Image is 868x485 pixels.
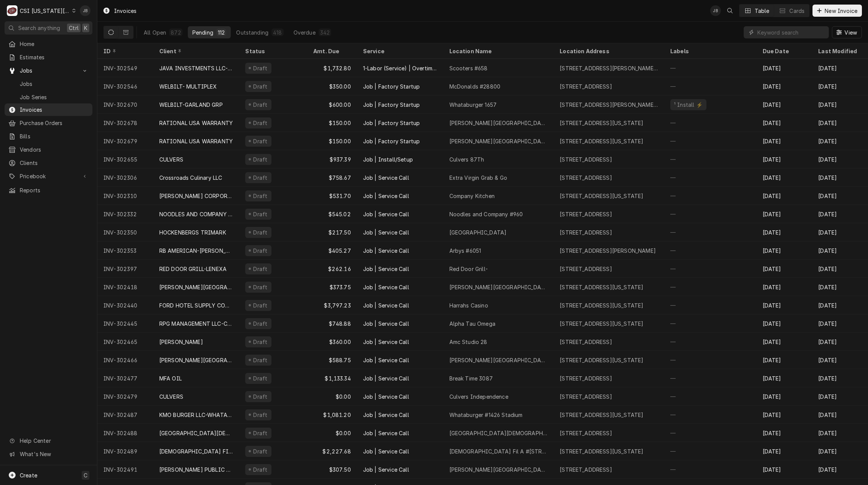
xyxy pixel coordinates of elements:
[449,101,497,109] div: Whataburger 1657
[159,283,233,291] div: [PERSON_NAME][GEOGRAPHIC_DATA][PERSON_NAME]
[363,320,409,328] div: Job | Service Call
[307,333,357,351] div: $360.00
[20,67,77,74] span: Jobs
[560,374,612,382] div: [STREET_ADDRESS]
[252,119,268,127] div: Draft
[159,47,232,55] div: Client
[159,64,233,72] div: JAVA INVESTMENTS LLC-SCOOTERS
[103,47,146,55] div: ID
[560,47,657,55] div: Location Address
[449,429,548,437] div: [GEOGRAPHIC_DATA][DEMOGRAPHIC_DATA]
[159,466,233,474] div: [PERSON_NAME] PUBLIC SCHOOLS USD #497
[252,82,268,90] div: Draft
[5,21,92,35] button: Search anythingCtrlK
[307,260,357,278] div: $262.16
[812,333,868,351] div: [DATE]
[307,59,357,77] div: $1,732.80
[363,137,420,145] div: Job | Factory Startup
[560,247,656,255] div: [STREET_ADDRESS][PERSON_NAME]
[307,369,357,387] div: $1,133.34
[560,429,612,437] div: [STREET_ADDRESS]
[449,64,488,72] div: Scooters #658
[5,78,92,90] a: Jobs
[812,369,868,387] div: [DATE]
[363,338,409,346] div: Job | Service Call
[20,146,89,154] span: Vendors
[252,429,268,437] div: Draft
[20,159,89,167] span: Clients
[84,24,87,32] span: K
[664,351,757,369] div: —
[171,29,181,36] div: 872
[812,387,868,406] div: [DATE]
[670,47,751,55] div: Labels
[449,137,548,145] div: [PERSON_NAME][GEOGRAPHIC_DATA][US_STATE]
[664,406,757,424] div: —
[307,387,357,406] div: $0.00
[832,26,862,38] button: View
[449,174,508,182] div: Extra Virgin Grab & Go
[664,460,757,479] div: —
[664,369,757,387] div: —
[363,192,409,200] div: Job | Service Call
[560,155,612,163] div: [STREET_ADDRESS]
[664,150,757,168] div: —
[5,117,92,129] a: Purchase Orders
[69,24,79,32] span: Ctrl
[449,119,548,127] div: [PERSON_NAME][GEOGRAPHIC_DATA][US_STATE]
[252,466,268,474] div: Draft
[307,114,357,132] div: $150.00
[757,351,812,369] div: [DATE]
[307,205,357,223] div: $545.02
[97,296,153,314] div: INV-302440
[5,170,92,182] a: Go to Pricebook
[560,228,612,236] div: [STREET_ADDRESS]
[560,82,612,90] div: [STREET_ADDRESS]
[449,155,484,163] div: Culvers 87Th
[252,393,268,401] div: Draft
[20,93,89,101] span: Job Series
[252,265,268,273] div: Draft
[812,77,868,95] div: [DATE]
[812,5,862,17] button: New Invoice
[757,205,812,223] div: [DATE]
[20,472,37,479] span: Create
[812,424,868,442] div: [DATE]
[252,228,268,236] div: Draft
[757,114,812,132] div: [DATE]
[449,247,481,255] div: Arbys #6051
[560,356,643,364] div: [STREET_ADDRESS][US_STATE]
[757,95,812,114] div: [DATE]
[97,351,153,369] div: INV-302466
[5,448,92,460] a: Go to What's New
[757,59,812,77] div: [DATE]
[363,301,409,309] div: Job | Service Call
[20,106,89,114] span: Invoices
[449,47,546,55] div: Location Name
[252,338,268,346] div: Draft
[363,447,409,455] div: Job | Service Call
[320,29,330,36] div: 342
[812,260,868,278] div: [DATE]
[757,406,812,424] div: [DATE]
[812,95,868,114] div: [DATE]
[449,265,488,273] div: Red Door Grill-
[84,471,87,479] span: C
[252,155,268,163] div: Draft
[560,265,612,273] div: [STREET_ADDRESS]
[843,29,858,36] span: View
[664,442,757,460] div: —
[252,447,268,455] div: Draft
[252,283,268,291] div: Draft
[363,101,420,109] div: Job | Factory Startup
[307,168,357,187] div: $758.67
[664,205,757,223] div: —
[560,210,612,218] div: [STREET_ADDRESS]
[449,338,487,346] div: Amc Studio 28
[252,247,268,255] div: Draft
[363,119,420,127] div: Job | Factory Startup
[664,114,757,132] div: —
[757,150,812,168] div: [DATE]
[789,7,805,15] div: Cards
[449,210,523,218] div: Noodles and Company #960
